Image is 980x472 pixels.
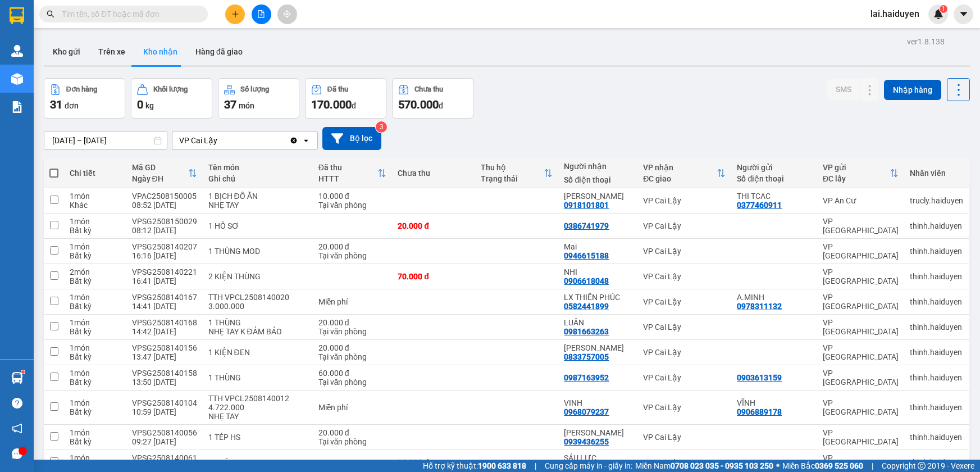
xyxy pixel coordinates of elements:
div: 20.000 đ [318,428,387,437]
input: Selected VP Cai Lậy. [218,135,220,146]
button: file-add [252,4,271,24]
div: Mã GD [132,163,188,172]
div: VPSG2508140156 [132,343,197,352]
span: search [47,10,54,18]
div: HTTT [318,174,378,183]
div: 0906889178 [737,407,782,416]
div: 1 món [70,318,121,327]
div: thinh.haiduyen [910,403,963,412]
span: Hỗ trợ kỹ thuật: [423,460,526,472]
span: caret-down [959,9,969,19]
div: 1 BỊCH ĐỒ ĂN [208,192,307,201]
div: Chưa thu [398,169,470,178]
div: VPSG2508140168 [132,318,197,327]
div: A.MINH [737,293,812,302]
div: 16:41 [DATE] [132,276,197,285]
div: Số điện thoại [564,175,632,184]
div: VPSG2508140056 [132,428,197,437]
div: ver 1.8.138 [907,35,945,48]
div: thinh.haiduyen [910,373,963,382]
th: Toggle SortBy [637,158,731,188]
div: VP [GEOGRAPHIC_DATA] [823,453,899,471]
div: VP Cai Lậy [643,433,726,442]
img: warehouse-icon [11,372,23,384]
div: VP Cai Lậy [179,135,217,146]
div: Nhân viên [910,169,963,178]
div: VP [GEOGRAPHIC_DATA] [823,267,899,285]
span: aim [283,10,291,18]
div: VP An Cư [823,196,899,205]
div: 60.000 đ [318,369,387,378]
div: 13:47 [DATE] [132,352,197,361]
input: Select a date range. [44,131,167,149]
button: Kho gửi [44,38,89,65]
div: VP Cai Lậy [643,221,726,230]
div: CHỊ CƯƠNG [564,428,632,437]
div: 1 món [70,398,121,407]
div: 09:27 [DATE] [132,437,197,446]
th: Toggle SortBy [126,158,203,188]
img: icon-new-feature [933,9,943,19]
sup: 3 [376,121,387,133]
span: file-add [257,10,265,18]
strong: 1900 633 818 [478,461,526,470]
span: kg [145,101,154,110]
div: 20.000 đ [398,221,470,230]
div: 2 món [70,267,121,276]
button: Số lượng37món [218,78,299,119]
div: VINH [564,398,632,407]
div: Tại văn phòng [318,437,387,446]
div: Chưa thu [414,85,443,93]
button: Đơn hàng31đơn [44,78,125,119]
div: 0939436255 [564,437,609,446]
div: Tại văn phòng [318,201,387,210]
div: 1 THÙNG [208,318,307,327]
span: 31 [50,98,62,111]
div: TTH VPCL2508140012 4.722.000 [208,394,307,412]
div: VPAC2508150005 [132,192,197,201]
div: 1 món [70,192,121,201]
div: TTH VPCL2508140020 3.000.000 [208,293,307,311]
div: 1 THÙNG [208,458,307,467]
div: VPSG2508140158 [132,369,197,378]
div: Miễn phí [318,297,387,306]
div: Bất kỳ [70,302,121,311]
div: VP Cai Lậy [643,323,726,332]
div: VPSG2508140167 [132,293,197,302]
span: | [872,460,873,472]
div: thinh.haiduyen [910,323,963,332]
div: VP [GEOGRAPHIC_DATA] [823,343,899,361]
span: món [239,101,254,110]
div: VĨNH [737,398,812,407]
div: VP Cai Lậy [643,403,726,412]
div: ĐC lấy [823,174,890,183]
div: 1 món [70,453,121,462]
strong: 0369 525 060 [815,461,863,470]
div: Ngày ĐH [132,174,188,183]
div: 1 THÙNG [208,373,307,382]
button: aim [277,4,297,24]
div: VP [GEOGRAPHIC_DATA] [823,318,899,336]
div: thinh.haiduyen [910,433,963,442]
div: Tại văn phòng [318,378,387,387]
div: thinh.haiduyen [910,297,963,306]
span: | [535,460,536,472]
div: VPSG2508140061 [132,453,197,462]
div: ĐC giao [643,174,717,183]
span: đ [439,101,443,110]
div: VP [GEOGRAPHIC_DATA] [823,217,899,235]
div: 1 món [70,369,121,378]
div: Khối lượng [153,85,188,93]
div: NHẸ TAY [208,412,307,421]
div: LUÂN [564,318,632,327]
span: lai.haiduyen [862,7,928,21]
span: message [12,448,22,459]
div: NHẸ TAY K ĐẢM BẢO [208,327,307,336]
div: 1 món [70,343,121,352]
div: 1 món [70,242,121,251]
div: 0906618048 [564,276,609,285]
button: Kho nhận [134,38,186,65]
div: 10.000 đ [318,192,387,201]
div: thinh.haiduyen [910,247,963,256]
div: VP Cai Lậy [643,348,726,357]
